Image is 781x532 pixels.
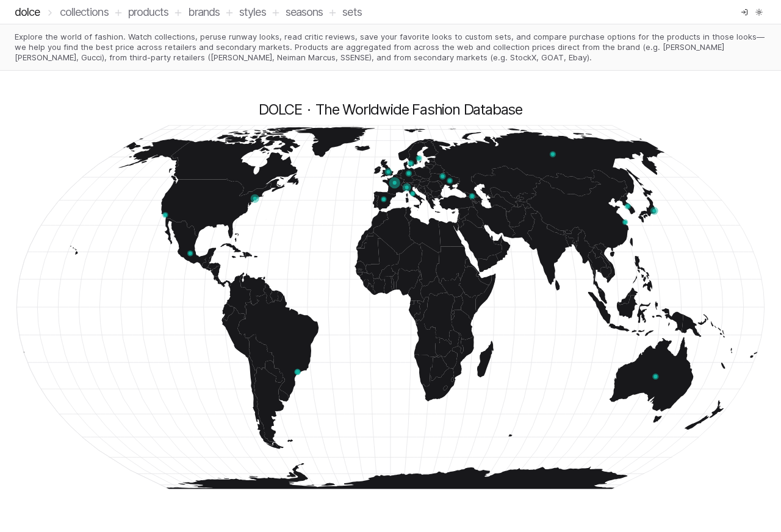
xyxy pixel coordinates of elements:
[737,5,752,20] a: Log in
[315,100,522,119] h2: The Worldwide Fashion Database
[286,5,323,18] a: Seasons
[128,5,169,18] a: Products
[752,5,766,20] button: Toggle theme
[188,5,220,18] a: Brands
[60,5,109,18] a: Collections
[15,4,40,21] h1: dolce
[342,5,361,18] a: Sets
[259,100,302,119] h1: DOLCE
[307,100,311,119] span: ·
[239,5,266,18] a: Styles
